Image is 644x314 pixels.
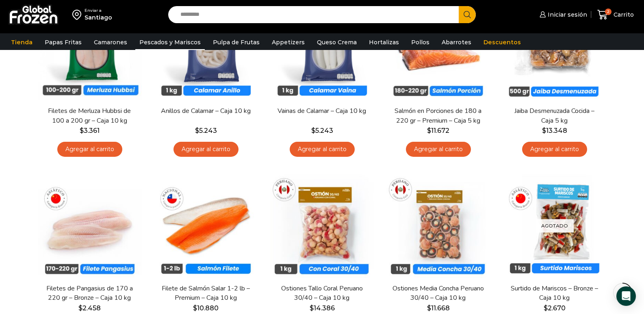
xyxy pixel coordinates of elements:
span: Carrito [611,11,634,19]
span: 2 [605,9,611,15]
div: Santiago [85,13,112,22]
bdi: 13.348 [542,127,567,134]
a: Agregar al carrito: “Anillos de Calamar - Caja 10 kg” [173,142,239,157]
a: Filetes de Pangasius de 170 a 220 gr – Bronze – Caja 10 kg [43,284,136,303]
span: $ [80,127,84,134]
bdi: 2.458 [78,304,101,312]
a: Pulpa de Frutas [209,35,264,50]
bdi: 2.670 [544,304,566,312]
a: Anillos de Calamar – Caja 10 kg [159,106,252,116]
bdi: 10.880 [193,304,219,312]
div: Enviar a [85,8,112,13]
a: Ostiones Media Concha Peruano 30/40 – Caja 10 kg [391,284,485,303]
a: 2 Carrito [595,5,636,24]
bdi: 5.243 [311,127,333,134]
a: Agregar al carrito: “Vainas de Calamar - Caja 10 kg” [290,142,355,157]
span: $ [542,127,546,134]
a: Filetes de Merluza Hubbsi de 100 a 200 gr – Caja 10 kg [43,106,136,125]
span: $ [195,127,199,134]
a: Ostiones Tallo Coral Peruano 30/40 – Caja 10 kg [275,284,369,303]
div: Open Intercom Messenger [616,286,636,306]
a: Camarones [90,35,131,50]
a: Agregar al carrito: “Jaiba Desmenuzada Cocida - Caja 5 kg” [522,142,587,157]
a: Iniciar sesión [538,6,587,23]
button: Search button [459,6,476,23]
span: $ [427,127,431,134]
bdi: 3.361 [80,127,100,134]
a: Pollos [407,35,434,50]
span: $ [427,304,431,312]
a: Jaiba Desmenuzada Cocida – Caja 5 kg [507,106,601,125]
bdi: 14.386 [310,304,335,312]
p: Agotado [536,219,574,233]
a: Appetizers [268,35,309,50]
a: Tienda [7,35,37,50]
a: Papas Fritas [41,35,86,50]
a: Filete de Salmón Salar 1-2 lb – Premium – Caja 10 kg [159,284,252,303]
span: $ [311,127,315,134]
a: Salmón en Porciones de 180 a 220 gr – Premium – Caja 5 kg [391,106,485,125]
a: Agregar al carrito: “Salmón en Porciones de 180 a 220 gr - Premium - Caja 5 kg” [406,142,471,157]
span: $ [193,304,197,312]
a: Vainas de Calamar – Caja 10 kg [275,106,369,116]
bdi: 11.668 [427,304,450,312]
span: $ [78,304,82,312]
span: $ [310,304,314,312]
bdi: 11.672 [427,127,449,134]
a: Abarrotes [438,35,475,50]
a: Queso Crema [313,35,361,50]
a: Surtido de Mariscos – Bronze – Caja 10 kg [507,284,601,303]
a: Descuentos [479,35,525,50]
a: Hortalizas [365,35,403,50]
span: $ [544,304,548,312]
bdi: 5.243 [195,127,217,134]
span: Iniciar sesión [546,11,587,19]
a: Pescados y Mariscos [135,35,205,50]
img: address-field-icon.svg [72,8,85,22]
a: Agregar al carrito: “Filetes de Merluza Hubbsi de 100 a 200 gr – Caja 10 kg” [57,142,122,157]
